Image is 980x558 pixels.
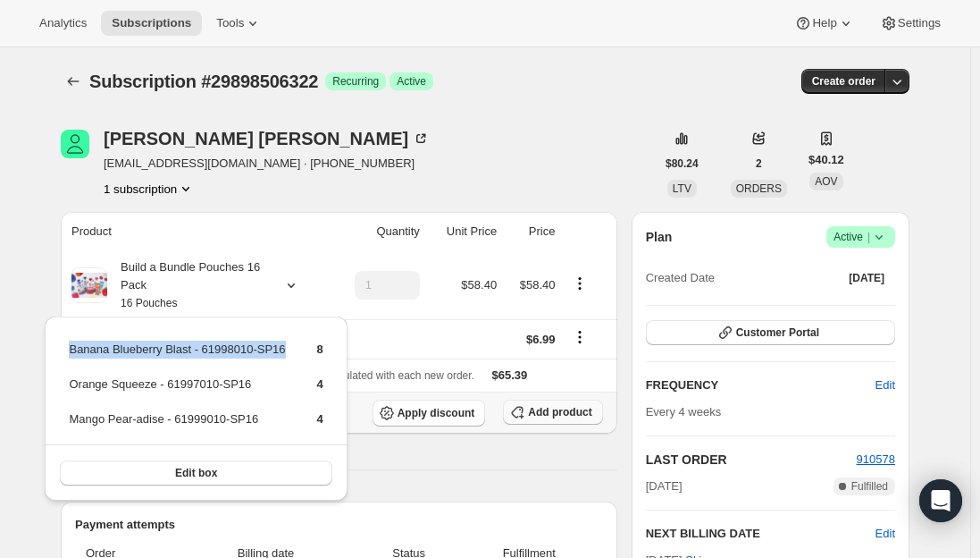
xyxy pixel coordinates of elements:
button: [DATE] [838,266,895,291]
button: Shipping actions [565,327,594,347]
th: Price [502,212,560,251]
span: [EMAIL_ADDRESS][DOMAIN_NAME] · [PHONE_NUMBER] [104,155,430,173]
small: 16 Pouches [121,297,177,309]
span: Every 4 weeks [646,405,722,418]
span: 8 [317,342,323,356]
th: Product [61,212,330,251]
h2: NEXT BILLING DATE [646,525,875,543]
span: Help [812,16,836,30]
button: Product actions [565,274,594,293]
button: $80.24 [655,151,709,176]
button: Subscriptions [101,11,202,36]
span: Subscriptions [112,16,191,30]
span: Subscription #29898506322 [89,72,318,91]
button: Edit box [60,461,331,486]
span: Customer Portal [736,325,819,340]
span: Create order [812,74,875,89]
th: Quantity [330,212,425,251]
button: Edit [875,525,895,543]
a: 910578 [857,452,895,466]
button: 910578 [857,451,895,469]
span: $6.99 [526,333,556,346]
span: Analytics [39,16,87,30]
span: [DATE] [646,478,683,495]
button: Analytics [29,11,97,36]
span: Apply discount [398,406,475,420]
span: Recurring [332,74,379,89]
span: Active [397,74,426,89]
span: LTV [673,182,691,195]
span: $58.40 [461,278,497,292]
h2: LAST ORDER [646,451,857,469]
span: $40.12 [808,151,844,169]
span: $58.40 [520,278,556,292]
div: [PERSON_NAME] [PERSON_NAME] [104,130,430,148]
span: Settings [898,16,941,30]
button: Subscriptions [61,69,86,94]
td: Orange Squeeze - 61997010-SP16 [68,375,286,408]
span: Edit [875,376,895,394]
span: Gabrielle Nguyen [61,130,89,158]
button: Edit [865,371,906,400]
span: Created Date [646,269,715,287]
span: Active [833,228,888,246]
span: 4 [317,412,323,426]
h2: FREQUENCY [646,376,875,394]
span: $65.39 [492,368,528,382]
span: Fulfilled [851,479,888,494]
span: Tools [216,16,244,30]
span: [DATE] [849,271,884,285]
button: 2 [745,151,773,176]
button: Settings [869,11,951,36]
span: $80.24 [666,156,699,171]
button: Tools [205,11,272,36]
span: ORDERS [736,182,782,195]
div: Build a Bundle Pouches 16 Pack [107,258,268,312]
span: | [867,230,870,244]
button: Help [783,11,865,36]
button: Add product [503,400,602,425]
td: Banana Blueberry Blast - 61998010-SP16 [68,340,286,373]
button: Product actions [104,180,195,198]
span: Edit box [175,466,217,480]
button: Create order [801,69,886,94]
button: Customer Portal [646,320,895,345]
th: Unit Price [425,212,502,251]
button: Apply discount [373,400,486,427]
h2: Payment attempts [75,516,603,534]
span: 2 [756,156,762,171]
div: Open Intercom Messenger [919,479,962,522]
span: AOV [815,175,837,188]
td: Mango Pear-adise - 61999010-SP16 [68,410,286,443]
span: 4 [317,377,323,391]
h2: Plan [646,228,673,246]
span: Add product [528,405,591,419]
